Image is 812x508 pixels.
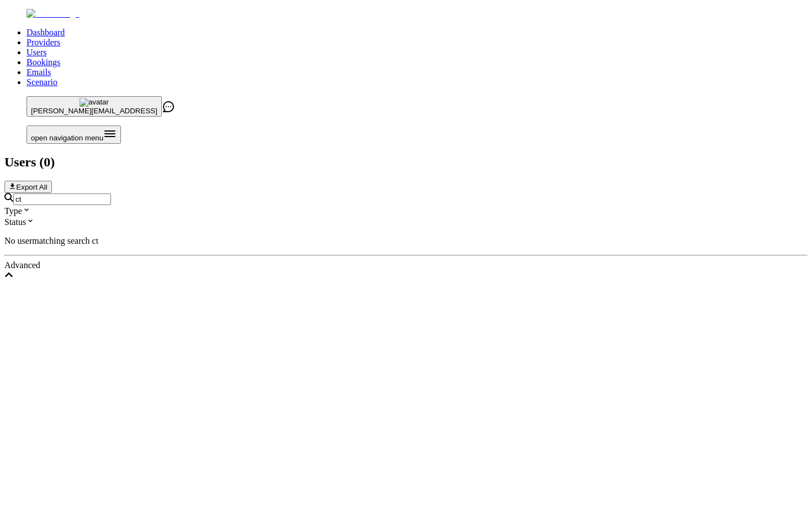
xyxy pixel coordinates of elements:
[27,96,162,117] button: avatar[PERSON_NAME][EMAIL_ADDRESS]
[27,9,80,19] img: Fluum Logo
[31,107,157,115] span: [PERSON_NAME][EMAIL_ADDRESS]
[27,125,121,144] button: Open menu
[4,155,808,170] h2: Users ( 0 )
[27,57,60,67] a: Bookings
[80,98,109,107] img: avatar
[4,181,52,193] button: Export All
[4,260,40,270] span: Advanced
[13,193,111,205] input: Search by email
[27,38,60,47] a: Providers
[31,134,103,142] span: open navigation menu
[27,67,51,77] a: Emails
[4,236,808,246] p: No user matching search ct
[27,77,57,87] a: Scenario
[4,205,808,216] div: Type
[27,28,65,37] a: Dashboard
[4,216,808,227] div: Status
[27,48,46,57] a: Users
